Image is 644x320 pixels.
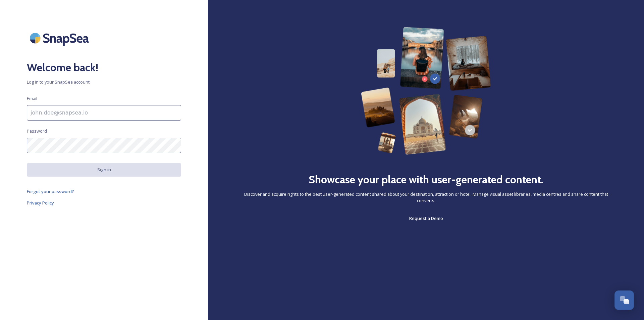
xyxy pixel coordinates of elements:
[27,199,181,207] a: Privacy Policy
[27,163,181,176] button: Sign in
[27,188,74,194] span: Forgot your password?
[27,187,181,195] a: Forgot your password?
[27,59,181,76] h2: Welcome back!
[309,172,543,188] h2: Showcase your place with user-generated content.
[409,214,443,222] a: Request a Demo
[27,200,54,206] span: Privacy Policy
[27,27,94,49] img: SnapSea Logo
[27,105,181,121] input: john.doe@snapsea.io
[27,128,47,134] span: Password
[614,290,634,310] button: Open Chat
[235,191,617,204] span: Discover and acquire rights to the best user-generated content shared about your destination, att...
[409,215,443,221] span: Request a Demo
[27,95,37,102] span: Email
[27,79,181,85] span: Log in to your SnapSea account
[361,27,491,155] img: 63b42ca75bacad526042e722_Group%20154-p-800.png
